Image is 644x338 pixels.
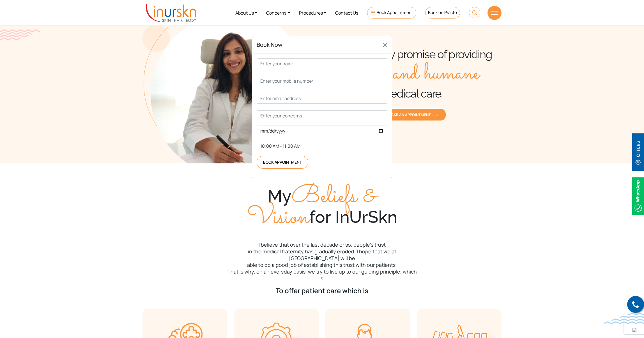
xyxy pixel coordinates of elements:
img: hamLine.svg [491,11,498,15]
img: HeaderSearch [469,7,480,18]
span: Book on Practo [428,10,457,15]
a: Concerns [262,2,294,23]
button: Close [381,40,390,49]
input: Enter your name [257,58,387,69]
input: Select Appointment Date [257,126,387,136]
img: Whatsappicon [632,177,644,215]
form: Contact form [257,58,387,169]
input: Enter your mobile number [257,76,387,86]
input: Enter email address [257,93,387,104]
a: Contact Us [331,2,363,23]
input: Book Appointment [257,156,308,169]
a: Whatsappicon [632,193,644,199]
h5: Book Now [257,41,282,49]
span: Book Appointment [377,10,413,15]
a: Procedures [295,2,331,23]
a: Book Appointment [367,7,416,18]
img: inurskn-logo [146,4,196,22]
img: bluewave [604,313,644,324]
a: About Us [231,2,262,23]
a: Book on Practo [425,7,460,18]
input: Enter your concerns [257,110,387,121]
img: offerBt [632,133,644,171]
